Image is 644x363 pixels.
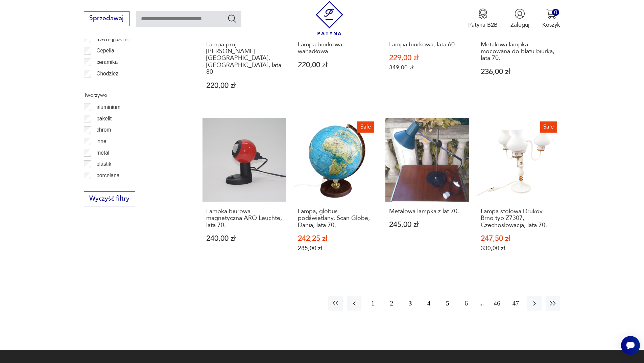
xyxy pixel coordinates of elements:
p: Cepelia [96,46,114,55]
p: Ćmielów [96,81,117,89]
a: Lampka biurowa magnetyczna ARO Leuchte, lata 70.Lampka biurowa magnetyczna ARO Leuchte, lata 70.2... [202,118,286,268]
h3: Metalowa lampka mocowana do blatu biurka, lata 70. [481,41,557,62]
button: Sprzedawaj [84,11,129,26]
p: 229,00 zł [389,54,465,62]
p: chrom [96,126,111,134]
iframe: Smartsupp widget button [621,336,640,355]
p: 349,00 zł [389,64,465,71]
p: 220,00 zł [298,62,374,69]
button: Wyczyść filtry [84,191,135,206]
p: ceramika [96,58,118,67]
h3: Lampa biurkowa, lata 60. [389,41,465,48]
p: porcelit [96,182,113,191]
p: plastik [96,160,111,168]
p: inne [96,137,106,146]
h3: Lampa proj. [PERSON_NAME][GEOGRAPHIC_DATA], [GEOGRAPHIC_DATA], lata 80 [206,41,282,76]
button: 46 [490,296,504,311]
p: 285,00 zł [298,245,374,252]
button: 2 [384,296,399,311]
img: Patyna - sklep z meblami i dekoracjami vintage [312,1,347,35]
button: Szukaj [227,14,237,23]
img: Ikonka użytkownika [515,8,525,19]
p: bakelit [96,114,112,123]
h3: Lampa biurkowa wahadłowa [298,41,374,55]
button: 1 [365,296,380,311]
p: [DATE][DATE] [96,35,129,44]
button: 5 [440,296,455,311]
p: 242,25 zł [298,235,374,242]
div: 0 [552,9,559,16]
button: 6 [459,296,473,311]
p: metal [96,149,109,157]
h3: Lampka biurowa magnetyczna ARO Leuchte, lata 70. [206,208,282,229]
h3: Lampa, globus podświetlany, Scan Globe, Dania, lata 70. [298,208,374,229]
button: Patyna B2B [468,8,498,29]
button: 0Koszyk [542,8,560,29]
a: Sprzedawaj [84,16,129,22]
p: 240,00 zł [206,235,282,242]
p: Chodzież [96,69,118,78]
p: Tworzywo [84,91,183,99]
p: aluminium [96,103,120,112]
a: Ikona medaluPatyna B2B [468,8,498,29]
h3: Metalowa lampka z lat 70. [389,208,465,215]
p: porcelana [96,171,120,180]
h3: Lampa stołowa Drukov Brno typ Z7307, Czechosłowacja, lata 70. [481,208,557,229]
p: Zaloguj [510,21,529,29]
button: 4 [422,296,436,311]
p: 330,00 zł [481,245,557,252]
p: Patyna B2B [468,21,498,29]
a: SaleLampa, globus podświetlany, Scan Globe, Dania, lata 70.Lampa, globus podświetlany, Scan Globe... [294,118,378,268]
a: SaleLampa stołowa Drukov Brno typ Z7307, Czechosłowacja, lata 70.Lampa stołowa Drukov Brno typ Z7... [477,118,560,268]
p: 220,00 zł [206,82,282,89]
img: Ikona medalu [478,8,488,19]
p: 245,00 zł [389,221,465,228]
p: Koszyk [542,21,560,29]
img: Ikona koszyka [546,8,556,19]
a: Metalowa lampka z lat 70.Metalowa lampka z lat 70.245,00 zł [385,118,469,268]
button: 47 [508,296,523,311]
p: 247,50 zł [481,235,557,242]
p: 236,00 zł [481,68,557,75]
button: 3 [403,296,418,311]
button: Zaloguj [510,8,529,29]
